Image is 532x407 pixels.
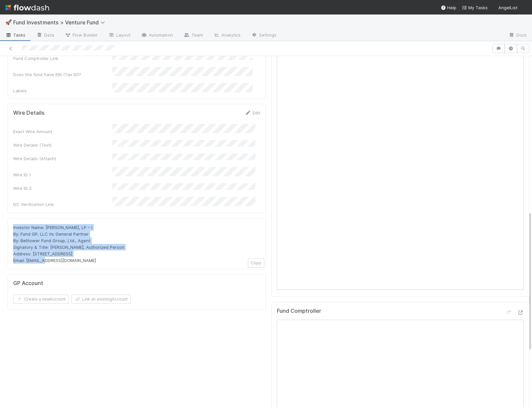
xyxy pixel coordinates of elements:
img: logo-inverted-e16ddd16eac7371096b0.svg [5,2,49,13]
a: Layout [103,30,136,41]
span: Flow Builder [65,32,98,38]
a: Docs [503,30,532,41]
h5: Fund Comptroller [277,308,321,314]
div: Help [441,4,456,11]
a: Analytics [208,30,246,41]
span: Investor Name: [PERSON_NAME], LP – I By: Fund GP, LLC its General Partner By: Belltower Fund Grou... [13,225,124,263]
span: Fund Investments > Venture Fund [13,19,108,26]
div: Labels [13,87,112,94]
a: My Tasks [462,4,488,11]
a: Settings [246,30,282,41]
button: Link an existingAccount [71,295,131,304]
div: Wire ID 2 [13,185,112,191]
span: AngelList [498,5,517,10]
div: DC Verification Link [13,201,112,208]
div: Wire ID 1 [13,171,112,178]
button: Create a newAccount [13,295,69,304]
a: Edit [245,110,260,115]
h5: GP Account [13,280,43,287]
a: Automation [136,30,178,41]
h5: Wire Details [13,110,45,116]
a: Data [31,30,59,41]
img: avatar_5bf5c33b-3139-4939-a495-cbf9fc6ebf7e.png [520,5,527,11]
div: Wire Details (Attach) [13,155,112,162]
span: 🚀 [5,19,12,25]
span: Tasks [5,32,26,38]
button: Copy [248,258,264,268]
div: Does the fund have EIN (Tax ID)? [13,71,112,78]
div: Exact Wire Amount [13,128,112,135]
div: Fund Comptroller Link [13,55,112,62]
div: Wire Details (Text) [13,142,112,148]
span: My Tasks [462,5,488,10]
a: Flow Builder [59,30,103,41]
a: Team [178,30,208,41]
